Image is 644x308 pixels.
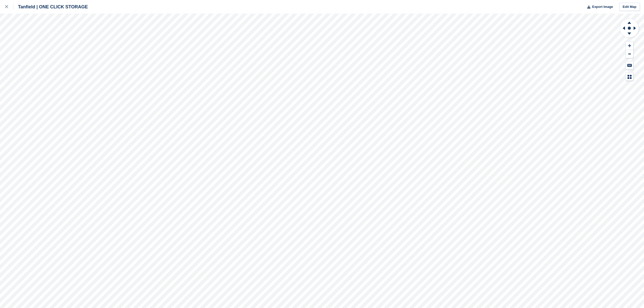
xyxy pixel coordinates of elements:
button: Zoom In [626,42,633,50]
span: Export Image [592,4,613,9]
button: Export Image [584,3,613,11]
a: Edit Map [619,3,640,11]
button: Map Legend [626,73,633,81]
button: Keyboard Shortcuts [626,61,633,70]
div: Tanfield | ONE CLICK STORAGE [13,4,88,10]
button: Zoom Out [626,50,633,58]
